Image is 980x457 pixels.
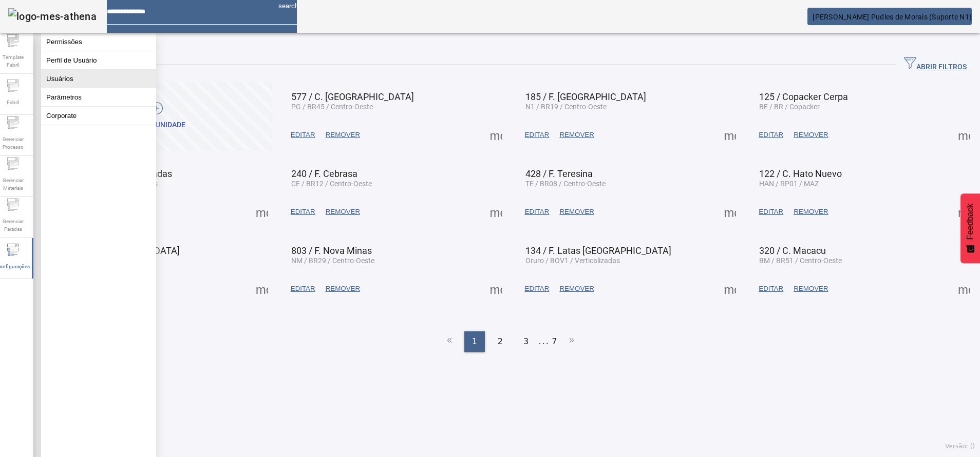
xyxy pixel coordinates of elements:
[554,280,599,298] button: REMOVER
[291,256,374,265] span: NM / BR29 / Centro-Oeste
[559,284,594,294] span: REMOVER
[525,256,620,265] span: Oruro / BOV1 / Verticalizadas
[498,335,503,348] span: 2
[321,126,365,144] button: REMOVER
[794,207,828,217] span: REMOVER
[904,57,967,72] span: ABRIR FILTROS
[794,130,828,140] span: REMOVER
[8,8,97,25] img: logo-mes-athena
[134,120,185,130] div: Criar unidade
[945,443,975,450] span: Versão: ()
[253,280,271,298] button: Mais
[753,280,788,298] button: EDITAR
[525,245,671,256] span: 134 / F. Latas [GEOGRAPHIC_DATA]
[41,70,156,88] button: Usuários
[759,207,783,217] span: EDITAR
[253,203,271,221] button: Mais
[520,126,555,144] button: EDITAR
[539,331,549,352] li: ...
[520,280,555,298] button: EDITAR
[960,193,980,263] button: Feedback - Mostrar pesquisa
[291,180,372,188] span: CE / BR12 / Centro-Oeste
[291,207,315,217] span: EDITAR
[955,203,973,221] button: Mais
[291,245,372,256] span: 803 / F. Nova Minas
[321,203,365,221] button: REMOVER
[4,95,22,109] span: Fabril
[291,168,357,179] span: 240 / F. Cebrasa
[41,107,156,125] button: Corporate
[788,126,833,144] button: REMOVER
[525,180,606,188] span: TE / BR08 / Centro-Oeste
[554,126,599,144] button: REMOVER
[559,207,594,217] span: REMOVER
[759,130,783,140] span: EDITAR
[321,280,365,298] button: REMOVER
[520,203,555,221] button: EDITAR
[559,130,594,140] span: REMOVER
[759,284,783,294] span: EDITAR
[286,203,321,221] button: EDITAR
[46,82,273,151] button: Criar unidade
[759,91,848,102] span: 125 / Copacker Cerpa
[291,91,414,102] span: 577 / C. [GEOGRAPHIC_DATA]
[721,280,739,298] button: Mais
[896,55,975,74] button: ABRIR FILTROS
[291,130,315,140] span: EDITAR
[554,203,599,221] button: REMOVER
[955,126,973,144] button: Mais
[286,280,321,298] button: EDITAR
[326,130,360,140] span: REMOVER
[525,207,550,217] span: EDITAR
[552,331,557,352] li: 7
[326,207,360,217] span: REMOVER
[966,204,975,240] span: Feedback
[759,168,842,179] span: 122 / C. Hato Nuevo
[523,335,529,348] span: 3
[721,126,739,144] button: Mais
[525,284,550,294] span: EDITAR
[753,203,788,221] button: EDITAR
[759,103,820,111] span: BE / BR / Copacker
[41,51,156,69] button: Perfil de Usuário
[286,126,321,144] button: EDITAR
[326,284,360,294] span: REMOVER
[788,280,833,298] button: REMOVER
[487,126,505,144] button: Mais
[759,245,826,256] span: 320 / C. Macacu
[525,91,646,102] span: 185 / F. [GEOGRAPHIC_DATA]
[291,284,315,294] span: EDITAR
[525,103,607,111] span: N1 / BR19 / Centro-Oeste
[487,203,505,221] button: Mais
[794,284,828,294] span: REMOVER
[955,280,973,298] button: Mais
[759,256,842,265] span: BM / BR51 / Centro-Oeste
[753,126,788,144] button: EDITAR
[291,103,373,111] span: PG / BR45 / Centro-Oeste
[721,203,739,221] button: Mais
[41,33,156,51] button: Permissões
[525,130,550,140] span: EDITAR
[41,88,156,106] button: Parâmetros
[487,280,505,298] button: Mais
[813,13,972,21] span: [PERSON_NAME] Pudles de Morais (Suporte N1)
[759,180,819,188] span: HAN / RP01 / MAZ
[525,168,593,179] span: 428 / F. Teresina
[788,203,833,221] button: REMOVER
